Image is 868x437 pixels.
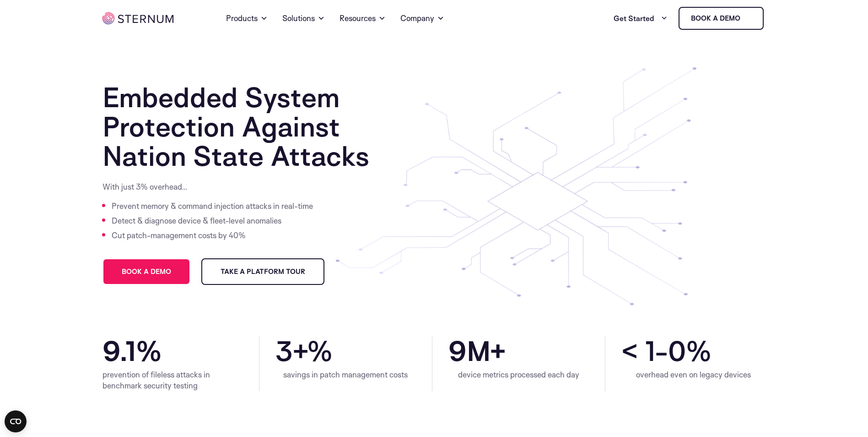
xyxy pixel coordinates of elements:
[621,369,766,380] div: overhead even on legacy devices
[102,82,416,170] h1: Embedded System Protection Against Nation State Attacks
[112,228,315,243] li: Cut patch-management costs by 40%
[275,369,416,380] div: savings in patch management costs
[5,410,27,432] button: Open CMP widget
[221,268,305,275] span: Take a Platform Tour
[292,336,416,366] span: +%
[679,7,764,30] a: Book a demo
[102,336,136,366] span: 9.1
[614,9,668,27] a: Get Started
[102,369,243,391] div: prevention of fileless attacks in benchmark security testing
[686,336,766,366] span: %
[621,336,668,366] span: < 1-
[112,213,315,228] li: Detect & diagnose device & fleet-level anomalies
[340,2,386,35] a: Resources
[744,15,751,22] img: sternum iot
[448,369,589,380] div: device metrics processed each day
[201,258,324,285] a: Take a Platform Tour
[448,336,467,366] span: 9
[102,12,173,24] img: sternum iot
[275,336,292,366] span: 3
[122,268,171,275] span: Book a demo
[112,199,315,213] li: Prevent memory & command injection attacks in real-time
[282,2,325,35] a: Solutions
[226,2,268,35] a: Products
[102,181,315,192] p: With just 3% overhead…
[467,336,589,366] span: M+
[136,336,243,366] span: %
[400,2,444,35] a: Company
[102,258,190,285] a: Book a demo
[668,336,686,366] span: 0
